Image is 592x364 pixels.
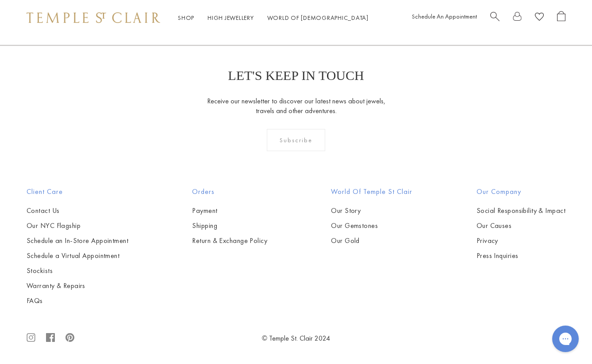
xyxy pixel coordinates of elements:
[331,236,412,246] a: Our Gold
[477,251,565,261] a: Press Inquiries
[267,129,326,151] div: Subscribe
[267,14,369,22] a: World of [DEMOGRAPHIC_DATA]World of [DEMOGRAPHIC_DATA]
[477,236,565,246] a: Privacy
[477,221,565,231] a: Our Causes
[557,11,565,25] a: Open Shopping Bag
[27,12,160,23] img: Temple St. Clair
[27,186,128,197] h2: Client Care
[192,186,267,197] h2: Orders
[262,334,330,343] a: © Temple St. Clair 2024
[331,186,412,197] h2: World of Temple St Clair
[208,14,254,22] a: High JewelleryHigh Jewellery
[331,206,412,216] a: Our Story
[207,96,386,116] p: Receive our newsletter to discover our latest news about jewels, travels and other adventures.
[412,12,477,20] a: Schedule An Appointment
[27,206,128,216] a: Contact Us
[27,221,128,231] a: Our NYC Flagship
[27,296,128,306] a: FAQs
[228,68,364,83] p: LET'S KEEP IN TOUCH
[535,11,544,25] a: View Wishlist
[477,186,565,197] h2: Our Company
[548,322,583,355] iframe: Gorgias live chat messenger
[27,281,128,291] a: Warranty & Repairs
[27,251,128,261] a: Schedule a Virtual Appointment
[192,206,267,216] a: Payment
[490,11,500,25] a: Search
[192,236,267,246] a: Return & Exchange Policy
[27,266,128,276] a: Stockists
[27,236,128,246] a: Schedule an In-Store Appointment
[192,221,267,231] a: Shipping
[178,12,369,23] nav: Main navigation
[178,14,194,22] a: ShopShop
[477,206,565,216] a: Social Responsibility & Impact
[331,221,412,231] a: Our Gemstones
